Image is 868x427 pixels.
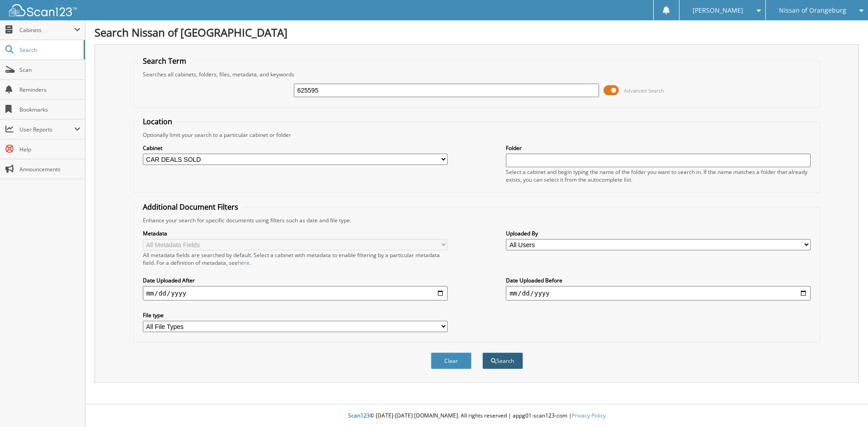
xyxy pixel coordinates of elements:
[9,4,77,16] img: scan123-logo-white.svg
[572,412,606,419] a: Privacy Policy
[482,352,523,369] button: Search
[506,277,811,284] label: Date Uploaded Before
[19,165,80,173] span: Announcements
[143,230,448,237] label: Metadata
[143,144,448,152] label: Cabinet
[143,251,448,267] div: All metadata fields are searched by default. Select a cabinet with metadata to enable filtering b...
[19,26,74,34] span: Cabinets
[238,259,250,267] a: here
[431,352,472,369] button: Clear
[94,25,859,40] h1: Search Nissan of [GEOGRAPHIC_DATA]
[693,8,743,13] span: [PERSON_NAME]
[506,286,811,300] input: end
[143,277,448,284] label: Date Uploaded After
[19,66,80,74] span: Scan
[138,70,816,78] div: Searches all cabinets, folders, files, metadata, and keywords
[19,126,74,133] span: User Reports
[143,311,448,319] label: File type
[85,405,868,427] div: © [DATE]-[DATE] [DOMAIN_NAME]. All rights reserved | appg01-scan123-com |
[779,8,846,13] span: Nissan of Orangeburg
[138,56,191,66] legend: Search Term
[19,106,80,113] span: Bookmarks
[506,168,811,183] div: Select a cabinet and begin typing the name of the folder you want to search in. If the name match...
[143,286,448,300] input: start
[624,87,664,94] span: Advanced Search
[348,412,370,419] span: Scan123
[138,202,243,212] legend: Additional Document Filters
[138,117,177,127] legend: Location
[138,131,816,139] div: Optionally limit your search to a particular cabinet or folder
[823,384,868,427] iframe: Chat Widget
[506,144,811,152] label: Folder
[19,86,80,94] span: Reminders
[19,145,80,153] span: Help
[506,230,811,237] label: Uploaded By
[19,46,79,54] span: Search
[138,216,816,224] div: Enhance your search for specific documents using filters such as date and file type.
